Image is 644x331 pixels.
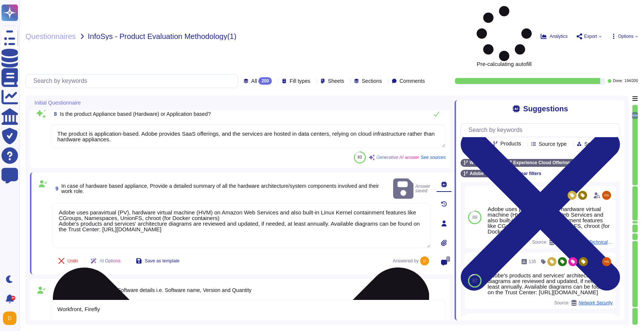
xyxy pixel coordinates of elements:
[446,256,450,262] span: 0
[34,100,81,105] span: Initial Questionnaire
[51,288,60,293] span: 10
[541,33,568,39] button: Analytics
[421,155,446,160] span: See sources
[88,33,237,40] span: InfoSys - Product Evaluation Methodology(1)
[362,78,382,84] span: Sections
[613,79,623,83] span: Done:
[584,34,597,39] span: Export
[625,79,638,83] span: 194 / 200
[52,186,58,191] span: 9
[376,155,419,160] span: Generative AI answer
[60,111,211,117] span: Is the product Appliance based (Hardware) or Application based?
[602,191,611,200] img: user
[30,75,238,88] input: Search by keywords
[51,124,446,148] textarea: The product is application-based. Adobe provides SaaS offerings, and the services are hosted in d...
[289,78,310,84] span: Fill types
[61,183,379,194] span: In case of hardware based appliance, Provide a detailed summary of all the hardware architecture/...
[328,78,344,84] span: Sheets
[400,78,425,84] span: Comments
[52,203,431,248] textarea: Adobe uses paravirtual (PV), hardware virtual machine (HVM) on Amazon Web Services and also built...
[602,257,611,266] img: user
[25,33,76,40] span: Questionnaires
[473,215,477,220] span: 88
[550,34,568,39] span: Analytics
[477,6,532,67] span: Pre-calculating autofill
[258,77,272,85] div: 200
[473,279,477,283] span: 87
[251,78,257,84] span: All
[1,310,22,327] button: user
[420,256,429,265] img: user
[51,111,57,117] span: 8
[11,296,15,300] div: 9+
[393,177,431,201] span: Answer saved
[358,155,362,159] span: 83
[3,312,16,325] img: user
[618,34,634,39] span: Options
[465,124,620,137] input: Search by keywords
